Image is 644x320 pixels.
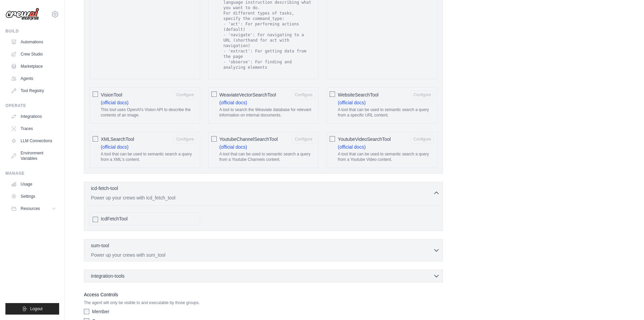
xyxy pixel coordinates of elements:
[101,144,128,150] a: (official docs)
[8,49,59,60] a: Crew Studio
[5,303,59,315] button: Logout
[8,61,59,72] a: Marketplace
[21,206,40,211] span: Resources
[84,300,443,305] p: The agent will only be visible to and executable by those groups.
[8,85,59,96] a: Tool Registry
[91,252,433,258] p: Power up your crews with sum_tool
[5,8,39,21] img: Logo
[219,91,276,98] span: WeaviateVectorSearchTool
[101,215,127,222] span: IcdFetchTool
[173,90,197,99] button: VisionTool (official docs) This tool uses OpenAI's Vision API to describe the contents of an image.
[91,242,109,249] p: sum-tool
[8,135,59,146] a: LLM Connections
[338,136,390,143] span: YoutubeVideoSearchTool
[101,152,197,162] p: A tool that can be used to semantic search a query from a XML's content.
[410,90,434,99] button: WebsiteSearchTool (official docs) A tool that can be used to semantic search a query from a speci...
[8,111,59,122] a: Integrations
[101,91,122,98] span: VisionTool
[338,107,434,118] p: A tool that can be used to semantic search a query from a specific URL content.
[92,308,109,315] label: Member
[87,273,440,279] button: integration-tools
[91,273,125,279] span: integration-tools
[338,152,434,162] p: A tool that can be used to semantic search a query from a Youtube Video content.
[8,191,59,202] a: Settings
[219,152,316,162] p: A tool that can be used to semantic search a query from a Youtube Channels content.
[91,185,118,192] p: icd-fetch-tool
[292,135,315,144] button: YoutubeChannelSearchTool (official docs) A tool that can be used to semantic search a query from ...
[338,100,365,105] a: (official docs)
[87,185,440,201] button: icd-fetch-tool Power up your crews with icd_fetch_tool
[219,136,278,143] span: YoutubeChannelSearchTool
[8,123,59,134] a: Traces
[8,179,59,190] a: Usage
[84,291,443,299] label: Access Controls
[8,148,59,164] a: Environment Variables
[30,306,43,312] span: Logout
[5,171,59,176] div: Manage
[410,135,434,144] button: YoutubeVideoSearchTool (official docs) A tool that can be used to semantic search a query from a ...
[8,203,59,214] button: Resources
[101,107,197,118] p: This tool uses OpenAI's Vision API to describe the contents of an image.
[91,194,433,201] p: Power up your crews with icd_fetch_tool
[219,144,247,150] a: (official docs)
[5,28,59,34] div: Build
[219,107,316,118] p: A tool to search the Weaviate database for relevant information on internal documents.
[101,136,134,143] span: XMLSearchTool
[8,37,59,47] a: Automations
[173,135,197,144] button: XMLSearchTool (official docs) A tool that can be used to semantic search a query from a XML's con...
[87,242,440,258] button: sum-tool Power up your crews with sum_tool
[5,103,59,108] div: Operate
[8,73,59,84] a: Agents
[219,100,247,105] a: (official docs)
[338,144,365,150] a: (official docs)
[338,91,378,98] span: WebsiteSearchTool
[292,90,315,99] button: WeaviateVectorSearchTool (official docs) A tool to search the Weaviate database for relevant info...
[101,100,128,105] a: (official docs)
